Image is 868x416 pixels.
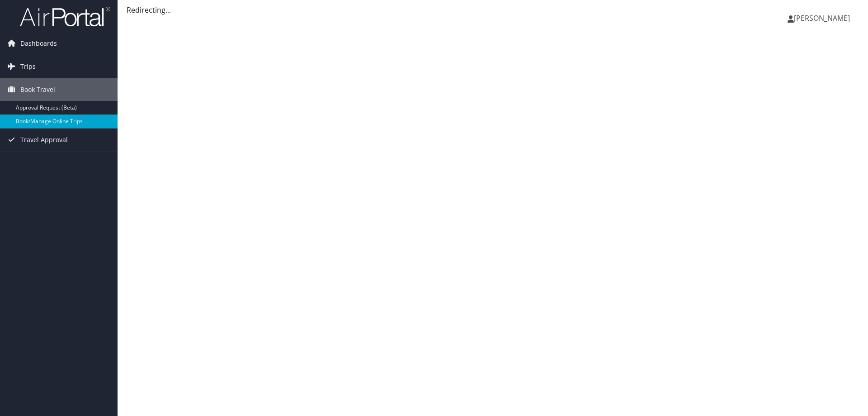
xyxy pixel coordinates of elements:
[20,55,36,78] span: Trips
[20,129,68,151] span: Travel Approval
[127,5,859,15] div: Redirecting...
[20,32,57,55] span: Dashboards
[20,78,55,101] span: Book Travel
[788,5,859,32] a: [PERSON_NAME]
[20,6,110,27] img: airportal-logo.png
[794,13,850,23] span: [PERSON_NAME]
